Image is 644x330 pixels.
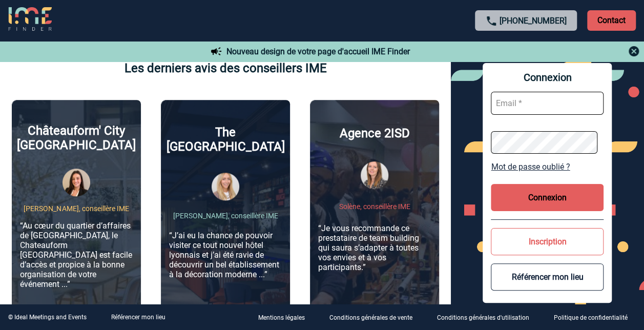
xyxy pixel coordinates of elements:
[491,71,604,84] span: Connexion
[329,315,412,322] p: Conditions générales de vente
[437,315,529,322] p: Conditions générales d'utilisation
[339,202,410,211] p: Solène, conseillère IME
[339,126,409,140] p: Agence 2ISD
[546,313,644,322] a: Politique de confidentialité
[20,221,133,289] p: “Au cœur du quartier d’affaires de [GEOGRAPHIC_DATA], le Chateauform [GEOGRAPHIC_DATA] est facile...
[8,314,87,321] div: © Ideal Meetings and Events
[491,228,604,255] button: Inscription
[491,263,604,291] button: Référencer mon lieu
[24,204,129,213] p: [PERSON_NAME], conseillère IME
[250,313,321,322] a: Mentions légales
[166,125,284,154] p: The [GEOGRAPHIC_DATA]
[554,315,628,322] p: Politique de confidentialité
[318,223,431,272] p: “Je vous recommande ce prestataire de team building qui saura s’adapter à toutes vos envies et à ...
[169,231,282,279] p: “J’ai eu la chance de pouvoir visiter ce tout nouvel hôtel lyonnais et j’ai été ravie de découvri...
[485,15,497,27] img: call-24-px.png
[173,212,278,220] p: [PERSON_NAME], conseillère IME
[491,184,604,211] button: Connexion
[500,16,567,26] a: [PHONE_NUMBER]
[491,162,604,172] a: Mot de passe oublié ?
[491,92,604,115] input: Email *
[429,313,546,322] a: Conditions générales d'utilisation
[17,123,135,152] p: Châteauform' City [GEOGRAPHIC_DATA]
[111,314,165,321] a: Référencer mon lieu
[321,313,429,322] a: Conditions générales de vente
[587,10,636,31] p: Contact
[258,315,305,322] p: Mentions légales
